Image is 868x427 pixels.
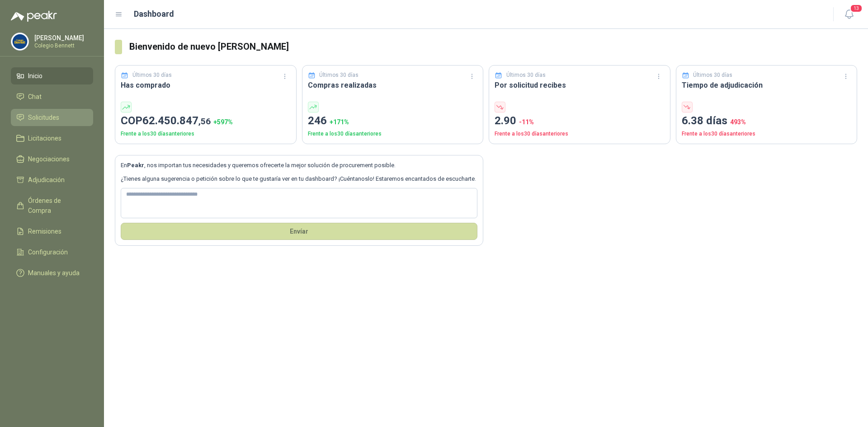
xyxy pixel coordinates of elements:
[11,11,57,22] img: Logo peakr
[132,71,172,80] p: Últimos 30 días
[11,244,93,261] a: Configuración
[11,171,93,188] a: Adjudicación
[850,4,863,13] span: 13
[127,162,144,169] b: Peakr
[28,175,65,185] span: Adjudicación
[142,114,211,127] span: 62.450.847
[11,264,93,282] a: Manuales y ayuda
[28,196,85,216] span: Órdenes de Compra
[129,40,857,54] h3: Bienvenido de nuevo [PERSON_NAME]
[121,223,477,240] button: Envíar
[841,6,857,23] button: 13
[28,268,80,278] span: Manuales y ayuda
[730,118,746,126] span: 493 %
[28,113,59,122] span: Solicitudes
[28,154,70,164] span: Negociaciones
[28,226,61,236] span: Remisiones
[11,33,28,50] img: Company Logo
[495,130,665,138] p: Frente a los 30 días anteriores
[682,130,852,138] p: Frente a los 30 días anteriores
[28,247,68,257] span: Configuración
[682,113,852,130] p: 6.38 días
[121,130,291,138] p: Frente a los 30 días anteriores
[319,71,359,80] p: Últimos 30 días
[28,71,42,81] span: Inicio
[519,118,534,126] span: -11 %
[28,92,42,102] span: Chat
[28,133,61,143] span: Licitaciones
[34,43,91,48] p: Colegio Bennett
[11,130,93,147] a: Licitaciones
[11,223,93,240] a: Remisiones
[134,8,174,20] h1: Dashboard
[121,80,291,91] h3: Has comprado
[693,71,732,80] p: Últimos 30 días
[495,80,665,91] h3: Por solicitud recibes
[11,150,93,168] a: Negociaciones
[308,80,478,91] h3: Compras realizadas
[11,192,93,219] a: Órdenes de Compra
[213,118,233,126] span: + 597 %
[308,130,478,138] p: Frente a los 30 días anteriores
[506,71,546,80] p: Últimos 30 días
[330,118,349,126] span: + 171 %
[121,174,477,183] p: ¿Tienes alguna sugerencia o petición sobre lo que te gustaría ver en tu dashboard? ¡Cuéntanoslo! ...
[121,113,291,130] p: COP
[198,116,211,127] span: ,56
[308,113,478,130] p: 246
[11,67,93,84] a: Inicio
[11,109,93,126] a: Solicitudes
[495,113,665,130] p: 2.90
[11,88,93,105] a: Chat
[682,80,852,91] h3: Tiempo de adjudicación
[34,35,91,41] p: [PERSON_NAME]
[121,161,477,170] p: En , nos importan tus necesidades y queremos ofrecerte la mejor solución de procurement posible.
